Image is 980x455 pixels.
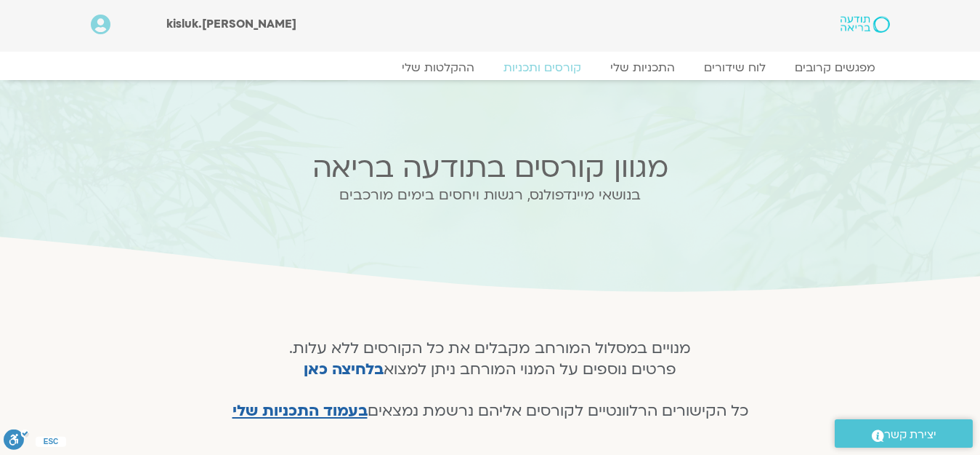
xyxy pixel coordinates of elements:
[206,151,775,184] h2: מגוון קורסים בתודעה בריאה
[91,60,890,75] nav: Menu
[689,60,780,75] a: לוח שידורים
[780,60,890,75] a: מפגשים קרובים
[835,419,973,448] a: יצירת קשר
[596,60,689,75] a: התכניות שלי
[166,16,296,32] span: [PERSON_NAME].kisluk
[884,425,936,445] span: יצירת קשר
[215,339,765,422] h4: מנויים במסלול המורחב מקבלים את כל הקורסים ללא עלות. פרטים נוספים על המנוי המורחב ניתן למצוא כל הק...
[304,359,384,380] a: בלחיצה כאן
[206,187,775,203] h2: בנושאי מיינדפולנס, רגשות ויחסים בימים מורכבים
[232,400,368,422] a: בעמוד התכניות שלי
[489,60,596,75] a: קורסים ותכניות
[387,60,489,75] a: ההקלטות שלי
